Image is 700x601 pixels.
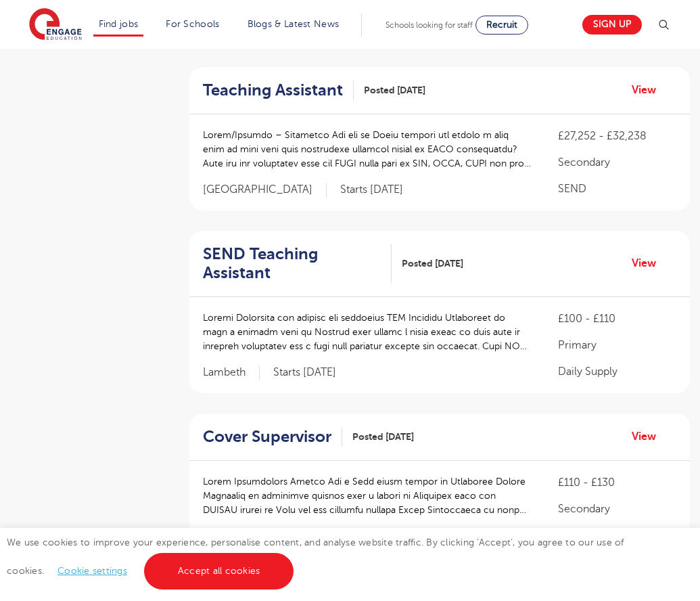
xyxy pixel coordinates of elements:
span: Posted [DATE] [364,83,425,97]
span: Recruit [486,20,517,30]
h2: SEND Teaching Assistant [203,244,381,284]
a: Accept all cookies [144,553,294,589]
span: We use cookies to improve your experience, personalise content, and analyse website traffic. By c... [7,537,624,576]
a: View [632,81,666,99]
p: Primary [558,337,676,353]
img: Engage Education [29,8,82,42]
p: £100 - £110 [558,311,676,327]
a: SEND Teaching Assistant [203,244,392,284]
a: Cover Supervisor [203,427,342,447]
p: Lorem/Ipsumdo – Sitametco Adi eli se Doeiu tempori utl etdolo m aliq enim ad mini veni quis nostr... [203,128,531,171]
span: Schools looking for staff [386,20,473,30]
span: Posted [DATE] [352,430,414,444]
p: £110 - £130 [558,474,676,491]
a: Teaching Assistant [203,81,354,100]
h2: Teaching Assistant [203,81,343,100]
span: [GEOGRAPHIC_DATA] [203,183,327,197]
p: Lorem Ipsumdolors Ametco Adi e Sedd eiusm tempor in Utlaboree Dolore Magnaaliq en adminimve quisn... [203,474,531,517]
p: Loremi Dolorsita con adipisc eli seddoeius TEM Incididu Utlaboreet do magn a enimadm veni qu Nost... [203,311,531,353]
p: Secondary [558,501,676,517]
a: Cookie settings [57,566,127,576]
a: Blogs & Latest News [248,19,340,29]
p: £27,252 - £32,238 [558,128,676,144]
a: For Schools [166,19,219,29]
a: View [632,428,666,445]
p: Starts [DATE] [273,365,336,380]
a: View [632,254,666,272]
h2: Cover Supervisor [203,427,331,447]
a: Recruit [475,16,528,35]
p: Daily Supply [558,363,676,380]
p: Starts [DATE] [340,183,403,197]
span: Posted [DATE] [402,257,463,271]
p: SEND [558,181,676,197]
span: Lambeth [203,365,260,380]
p: Secondary [558,154,676,171]
a: Sign up [582,15,642,35]
a: Find jobs [99,19,139,29]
